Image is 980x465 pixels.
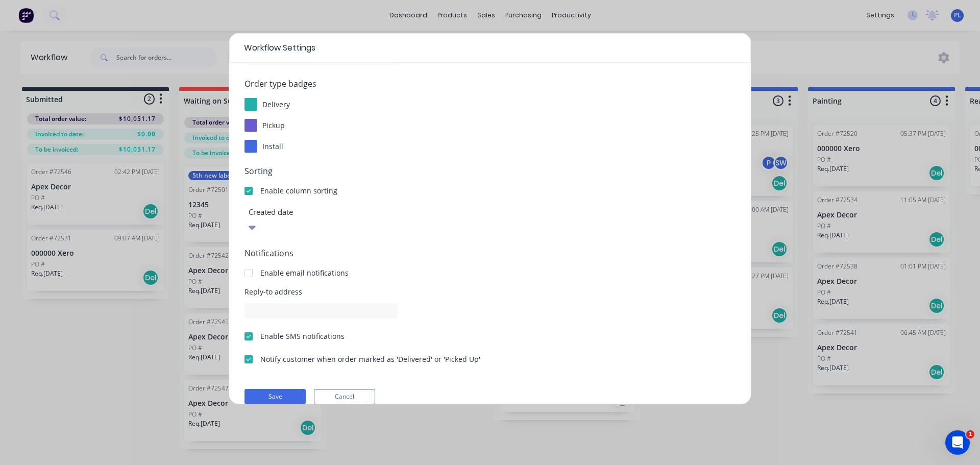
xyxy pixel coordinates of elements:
[244,389,306,404] button: Save
[244,165,736,177] span: Sorting
[244,286,736,297] span: Reply-to address
[260,185,337,196] div: Enable column sorting
[966,430,974,438] span: 1
[260,354,480,364] div: Notify customer when order marked as 'Delivered' or 'Picked Up'
[314,389,375,404] button: Cancel
[244,78,736,90] span: Order type badges
[262,120,285,130] span: pickup
[244,42,315,54] span: Workflow Settings
[244,247,736,259] span: Notifications
[260,267,349,278] div: Enable email notifications
[945,430,970,455] iframe: Intercom live chat
[260,331,345,341] div: Enable SMS notifications
[262,141,283,151] span: install
[262,100,290,109] span: delivery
